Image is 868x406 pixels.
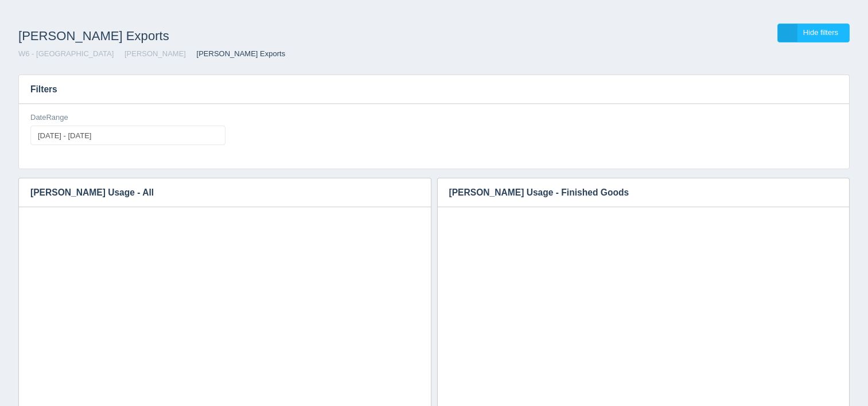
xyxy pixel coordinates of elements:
h3: [PERSON_NAME] Usage - Finished Goods [438,178,832,207]
h3: [PERSON_NAME] Usage - All [19,178,414,207]
a: Hide filters [777,24,850,42]
label: DateRange [30,112,68,123]
span: Hide filters [803,28,838,37]
li: [PERSON_NAME] Exports [188,49,286,60]
h3: Filters [19,75,849,104]
a: [PERSON_NAME] [124,49,186,58]
a: W6 - [GEOGRAPHIC_DATA] [18,49,114,58]
h1: [PERSON_NAME] Exports [18,24,434,49]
